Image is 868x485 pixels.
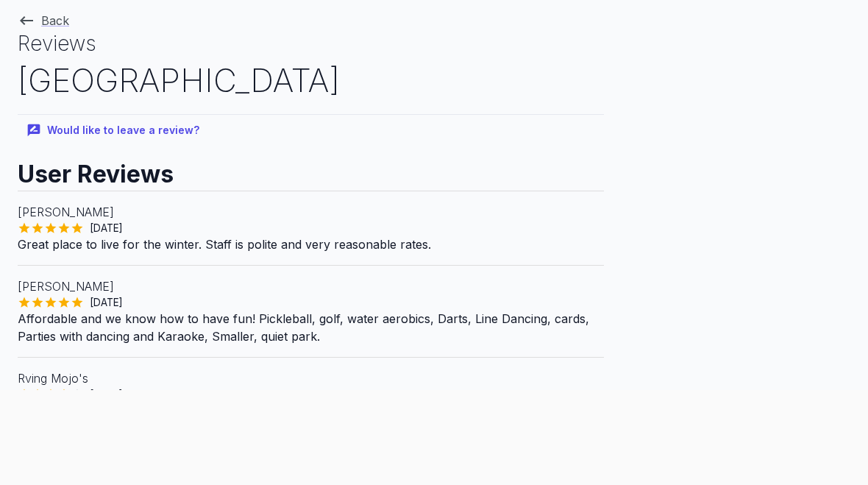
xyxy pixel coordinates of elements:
span: [DATE] [84,295,129,310]
h1: Reviews [18,29,604,58]
h2: User Reviews [18,146,604,191]
p: [PERSON_NAME] [18,277,604,295]
span: [DATE] [84,387,129,402]
iframe: Advertisement [65,390,804,481]
a: Back [18,13,69,28]
span: [DATE] [84,221,129,236]
p: Rving Mojo's [18,369,604,387]
button: Would like to leave a review? [18,115,211,146]
p: Great place to live for the winter. Staff is polite and very reasonable rates. [18,236,604,253]
p: [PERSON_NAME] [18,203,604,221]
p: Affordable and we know how to have fun! Pickleball, golf, water aerobics, Darts, Line Dancing, ca... [18,310,604,345]
h2: [GEOGRAPHIC_DATA] [18,58,604,103]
